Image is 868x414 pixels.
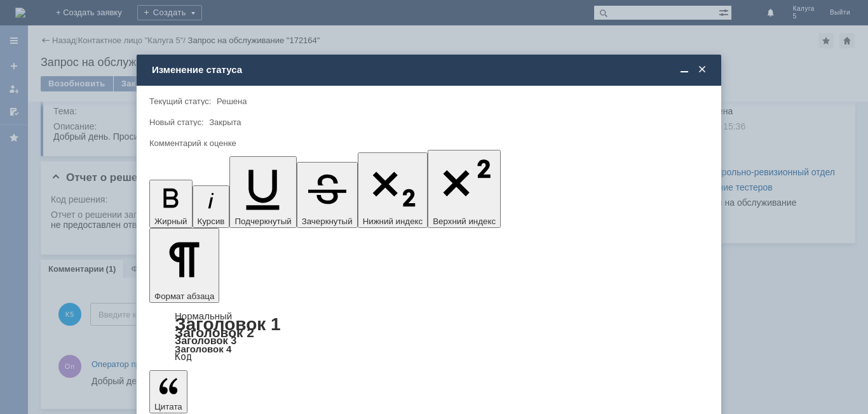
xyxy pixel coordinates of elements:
span: Зачеркнутый [302,217,353,226]
div: Изменение статуса [152,64,709,76]
span: Свернуть (Ctrl + M) [678,64,691,76]
span: Верхний индекс [433,217,496,226]
a: Заголовок 3 [175,335,236,346]
span: Закрыть [696,64,709,76]
a: Заголовок 4 [175,344,231,354]
label: Новый статус: [149,117,204,127]
span: Закрыта [209,117,241,127]
button: Формат абзаца [149,228,219,303]
button: Зачеркнутый [297,162,358,228]
a: Заголовок 2 [175,325,254,340]
span: Формат абзаца [154,291,214,301]
button: Курсив [193,185,230,228]
button: Подчеркнутый [229,156,296,228]
div: Формат абзаца [149,312,709,361]
span: Жирный [154,217,187,226]
button: Верхний индекс [428,150,501,228]
button: Цитата [149,370,187,413]
span: Подчеркнутый [234,217,291,226]
span: Цитата [154,402,182,411]
span: Нижний индекс [363,217,423,226]
button: Нижний индекс [358,152,428,228]
div: Комментарий к оценке [149,139,706,147]
a: Код [175,351,192,363]
label: Текущий статус: [149,97,211,106]
span: Курсив [198,217,225,226]
span: Решена [217,97,247,106]
a: Заголовок 1 [175,314,281,334]
button: Жирный [149,180,193,228]
a: Нормальный [175,310,232,321]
